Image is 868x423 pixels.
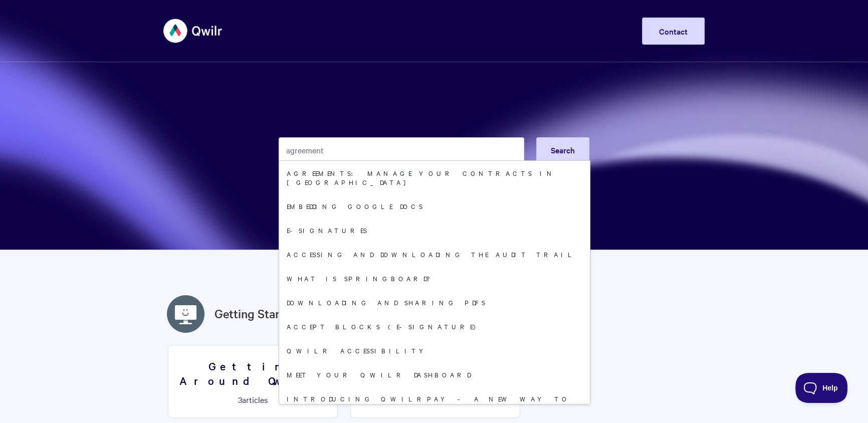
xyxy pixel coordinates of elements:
[642,18,705,45] a: Contact
[238,394,242,405] span: 3
[279,218,590,242] a: E-signatures
[168,345,338,418] a: Getting Around Qwilr 3articles
[279,362,590,386] a: Meet your Qwilr Dashboard
[279,338,590,362] a: Qwilr Accessibility
[174,395,331,404] p: articles
[163,12,223,50] img: Qwilr Help Center
[536,137,589,162] button: Search
[214,305,297,323] a: Getting Started
[279,137,524,162] input: Search the knowledge base
[279,161,590,194] a: Agreements: Manage your Contracts in [GEOGRAPHIC_DATA]
[551,144,575,155] span: Search
[279,386,590,419] a: Introducing QwilrPay - A New Way to Get Paid
[279,314,590,338] a: Accept Blocks (E-Signature)
[795,373,848,403] iframe: Toggle Customer Support
[279,290,590,314] a: Downloading and sharing PDFs
[279,242,590,266] a: Accessing and downloading the Audit Trail
[279,194,590,218] a: Embedding Google Docs
[279,266,590,290] a: What is Springboard?
[174,359,331,387] h3: Getting Around Qwilr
